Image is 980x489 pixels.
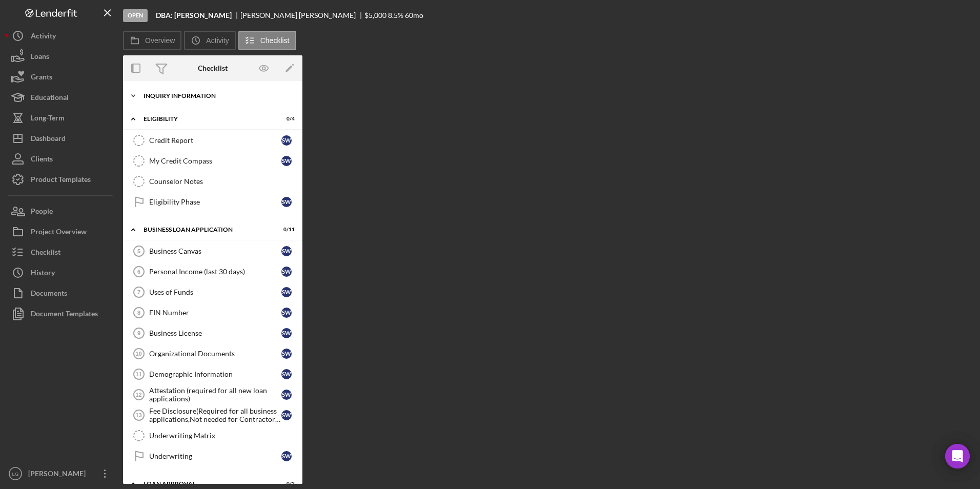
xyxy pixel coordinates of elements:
[281,267,292,277] div: S W
[149,288,281,296] div: Uses of Funds
[149,452,281,460] div: Underwriting
[137,248,140,254] tspan: 5
[128,192,297,212] a: Eligibility PhaseSW
[128,343,297,364] a: 10Organizational DocumentsSW
[5,67,118,87] button: Grants
[281,349,292,359] div: S W
[5,201,118,221] button: People
[31,221,87,244] div: Project Overview
[388,11,403,19] div: 8.5 %
[31,149,53,172] div: Clients
[128,446,297,466] a: UnderwritingSW
[31,87,69,110] div: Educational
[128,261,297,282] a: 6Personal Income (last 30 days)SW
[149,157,281,165] div: My Credit Compass
[184,31,235,50] button: Activity
[135,392,141,398] tspan: 12
[31,242,60,265] div: Checklist
[276,116,295,122] div: 0 / 4
[137,310,140,316] tspan: 8
[145,36,175,45] label: Overview
[128,302,297,323] a: 8EIN NumberSW
[5,149,118,169] a: Clients
[137,269,140,275] tspan: 6
[240,11,364,19] div: [PERSON_NAME] [PERSON_NAME]
[128,323,297,343] a: 9Business LicenseSW
[281,135,292,146] div: S W
[128,405,297,425] a: 13Fee Disclosure(Required for all business applications,Not needed for Contractor loans)SW
[128,384,297,405] a: 12Attestation (required for all new loan applications)SW
[238,31,296,50] button: Checklist
[156,11,232,19] b: DBA: [PERSON_NAME]
[5,463,118,484] button: LG[PERSON_NAME]
[149,309,281,317] div: EIN Number
[149,198,281,206] div: Eligibility Phase
[276,481,295,487] div: 0 / 2
[5,128,118,149] button: Dashboard
[5,46,118,67] button: Loans
[149,136,281,145] div: Credit Report
[128,364,297,384] a: 11Demographic InformationSW
[5,242,118,262] button: Checklist
[281,328,292,338] div: S W
[5,108,118,128] button: Long-Term
[31,26,56,49] div: Activity
[5,26,118,46] button: Activity
[281,308,292,318] div: S W
[149,432,297,440] div: Underwriting Matrix
[281,287,292,297] div: S W
[144,116,269,122] div: Eligibility
[135,412,141,418] tspan: 13
[128,130,297,151] a: Credit ReportSW
[276,227,295,233] div: 0 / 11
[5,303,118,324] a: Document Templates
[5,169,118,190] button: Product Templates
[206,36,229,45] label: Activity
[149,247,281,255] div: Business Canvas
[144,93,290,99] div: INQUIRY INFORMATION
[281,156,292,166] div: S W
[31,262,55,286] div: History
[281,246,292,256] div: S W
[135,371,141,377] tspan: 11
[31,169,91,192] div: Product Templates
[31,303,98,327] div: Document Templates
[135,351,141,357] tspan: 10
[12,471,19,477] text: LG
[144,481,269,487] div: Loan Approval
[149,370,281,378] div: Demographic Information
[144,227,269,233] div: BUSINESS LOAN APPLICATION
[31,46,49,69] div: Loans
[149,386,281,403] div: Attestation (required for all new loan applications)
[137,289,140,295] tspan: 7
[281,410,292,420] div: S W
[128,241,297,261] a: 5Business CanvasSW
[128,282,297,302] a: 7Uses of FundsSW
[149,350,281,358] div: Organizational Documents
[123,31,181,50] button: Overview
[198,64,228,72] div: Checklist
[149,329,281,337] div: Business License
[5,87,118,108] button: Educational
[364,11,386,19] span: $5,000
[260,36,290,45] label: Checklist
[128,425,297,446] a: Underwriting Matrix
[31,201,53,224] div: People
[31,108,65,131] div: Long-Term
[5,283,118,303] button: Documents
[945,444,970,468] div: Open Intercom Messenger
[5,221,118,242] button: Project Overview
[405,11,423,19] div: 60 mo
[281,197,292,207] div: S W
[31,128,66,151] div: Dashboard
